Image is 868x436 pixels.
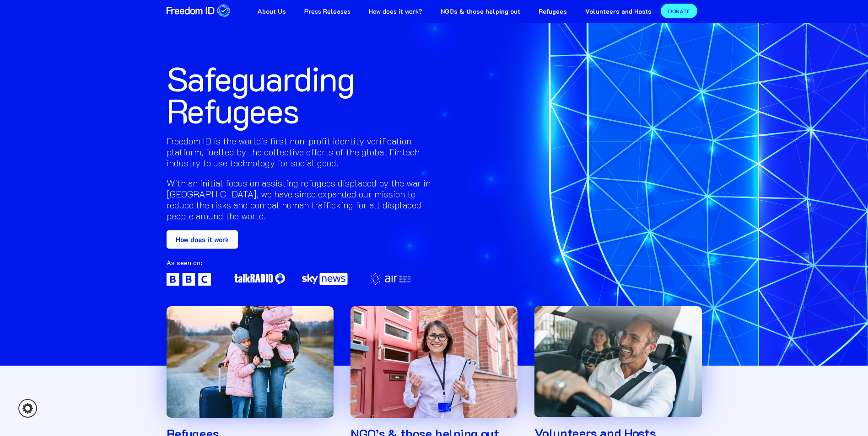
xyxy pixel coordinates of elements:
a: DONATE [661,4,697,18]
strong: Volunteers and Hosts [585,7,652,16]
h2: Freedom ID is the world's first non-profit identity verification platform, fuelled by the collect... [167,135,431,168]
strong: Refugees [539,7,567,16]
h1: Safeguarding Refugees [167,62,431,126]
strong: NGOs & those helping out [441,7,520,16]
h2: With an initial focus on assisting refugees displaced by the war in [GEOGRAPHIC_DATA], we have si... [167,177,431,221]
strong: About Us [257,7,286,16]
div: As seen on: [167,258,431,273]
a: Cookie settings [18,399,37,418]
a: How does it work [167,230,238,249]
